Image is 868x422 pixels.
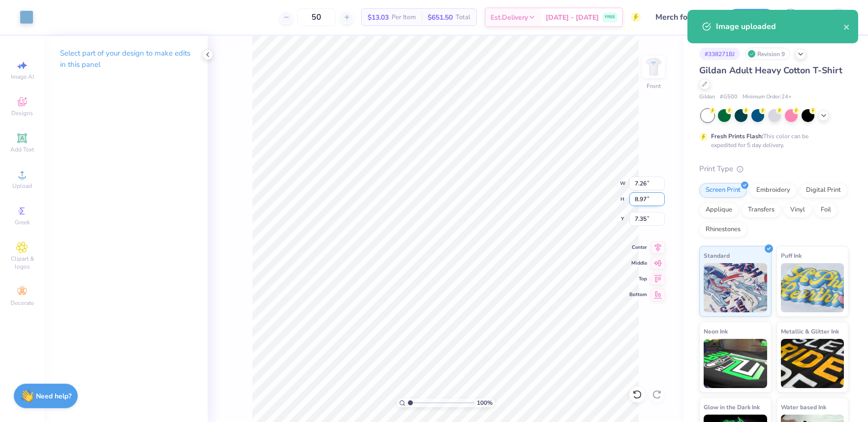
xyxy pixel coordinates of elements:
[711,132,763,140] strong: Fresh Prints Flash:
[699,163,848,175] div: Print Type
[704,263,767,312] img: Standard
[629,275,647,282] span: Top
[10,146,34,153] span: Add Text
[781,250,802,261] span: Puff Ink
[11,109,33,117] span: Designs
[704,402,760,412] span: Glow in the Dark Ink
[15,218,30,226] span: Greek
[629,260,647,267] span: Middle
[428,12,453,23] span: $651.50
[784,203,811,217] div: Vinyl
[546,12,599,23] span: [DATE] - [DATE]
[704,339,767,388] img: Neon Ink
[716,21,843,32] div: Image uploaded
[745,48,790,60] div: Revision 9
[704,326,728,336] span: Neon Ink
[477,398,493,407] span: 100 %
[36,392,71,401] strong: Need help?
[742,203,781,217] div: Transfers
[720,93,738,101] span: # G500
[781,339,844,388] img: Metallic & Glitter Ink
[11,73,34,81] span: Image AI
[699,48,740,60] div: # 338271BJ
[491,12,528,23] span: Est. Delivery
[629,291,647,298] span: Bottom
[699,222,747,237] div: Rhinestones
[629,244,647,251] span: Center
[699,64,842,76] span: Gildan Adult Heavy Cotton T-Shirt
[699,93,715,101] span: Gildan
[60,48,192,70] p: Select part of your design to make edits in this panel
[456,12,470,23] span: Total
[699,203,739,217] div: Applique
[392,12,416,23] span: Per Item
[297,8,336,26] input: – –
[814,203,837,217] div: Foil
[843,21,850,32] button: close
[10,299,34,307] span: Decorate
[644,57,663,77] img: Front
[5,255,39,271] span: Clipart & logos
[368,12,389,23] span: $13.03
[711,132,832,150] div: This color can be expedited for 5 day delivery.
[750,183,797,198] div: Embroidery
[704,250,730,261] span: Standard
[648,7,720,27] input: Untitled Design
[743,93,792,101] span: Minimum Order: 24 +
[781,263,844,312] img: Puff Ink
[647,82,661,90] div: Front
[12,182,32,190] span: Upload
[605,14,615,21] span: FREE
[800,183,847,198] div: Digital Print
[699,183,747,198] div: Screen Print
[781,402,826,412] span: Water based Ink
[781,326,839,336] span: Metallic & Glitter Ink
